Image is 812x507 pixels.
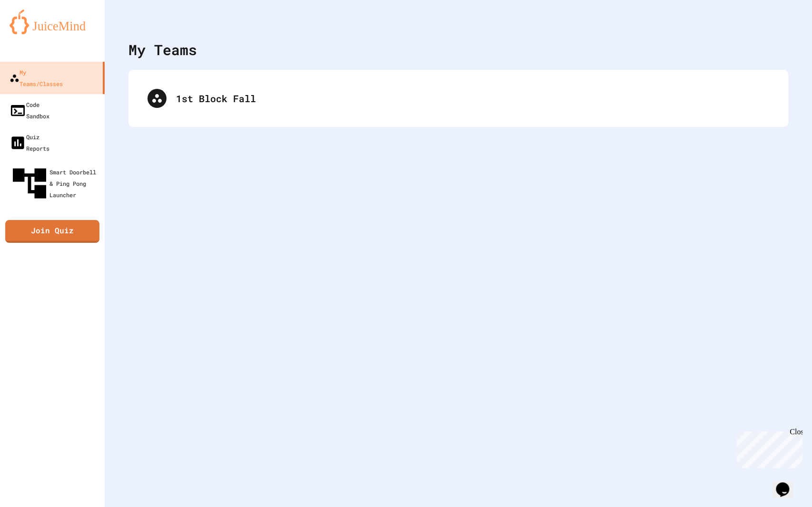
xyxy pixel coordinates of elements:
img: logo-orange.svg [10,10,95,34]
div: My Teams [128,39,197,60]
div: Quiz Reports [10,131,49,154]
iframe: chat widget [733,428,802,468]
div: Code Sandbox [10,99,49,122]
div: My Teams/Classes [10,67,63,89]
a: Join Quiz [5,220,99,243]
div: Smart Doorbell & Ping Pong Launcher [10,163,101,203]
div: Chat with us now!Close [4,4,66,60]
div: 1st Block Fall [176,91,769,105]
div: 1st Block Fall [138,79,779,117]
iframe: chat widget [772,469,802,497]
